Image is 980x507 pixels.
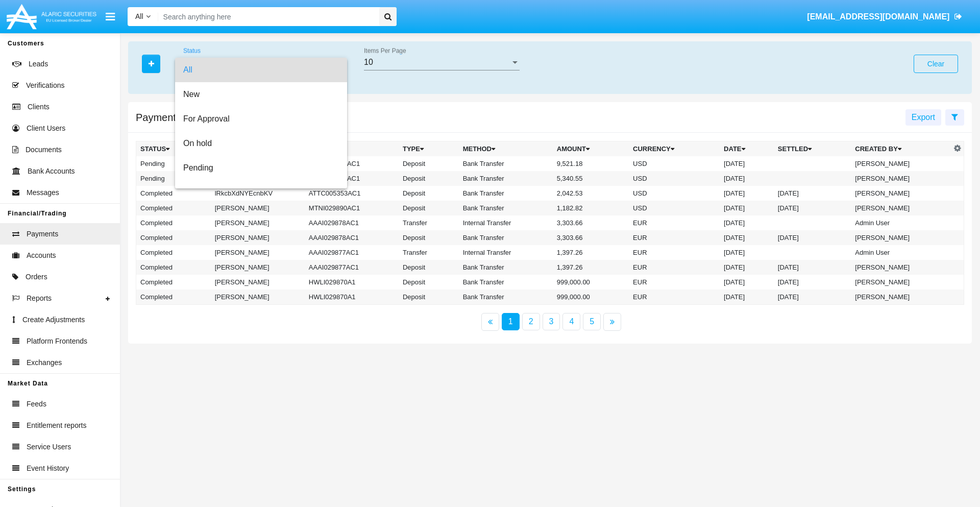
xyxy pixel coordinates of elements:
span: New [183,82,339,107]
span: For Approval [183,107,339,131]
span: Pending [183,156,339,180]
span: On hold [183,131,339,156]
span: All [183,58,339,82]
span: Rejected [183,180,339,205]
